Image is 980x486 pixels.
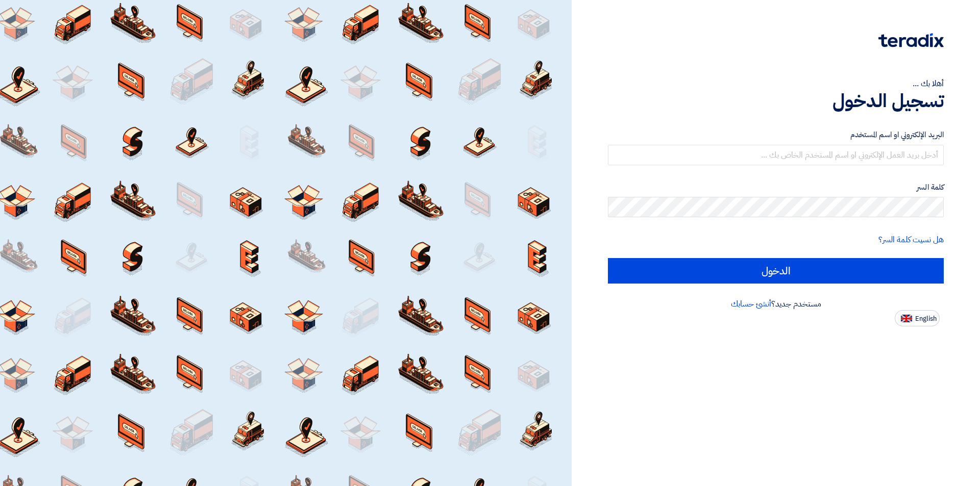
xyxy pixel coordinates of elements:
input: أدخل بريد العمل الإلكتروني او اسم المستخدم الخاص بك ... [608,145,944,165]
a: أنشئ حسابك [731,298,771,310]
div: أهلا بك ... [608,78,944,90]
label: كلمة السر [608,182,944,193]
button: English [895,310,940,326]
img: en-US.png [901,315,912,322]
label: البريد الإلكتروني او اسم المستخدم [608,129,944,141]
div: مستخدم جديد؟ [608,298,944,310]
span: English [915,315,937,322]
img: Teradix logo [878,33,944,47]
a: هل نسيت كلمة السر؟ [878,234,944,246]
input: الدخول [608,258,944,284]
h1: تسجيل الدخول [608,90,944,112]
